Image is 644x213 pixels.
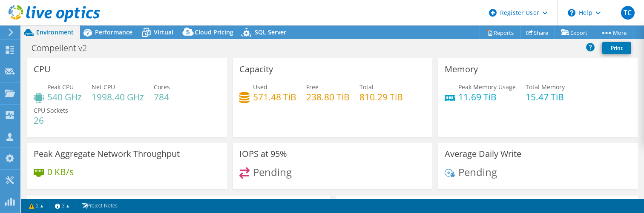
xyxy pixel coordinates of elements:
span: Peak Memory Usage [458,83,516,91]
h3: Capacity [239,65,273,74]
a: 3 [49,201,75,211]
span: Environment [36,28,74,36]
span: Free [306,83,319,91]
h4: 238.80 TiB [306,92,350,102]
span: SQL Server [255,28,286,36]
a: Export [555,26,594,39]
span: Cloud Pricing [195,28,233,36]
span: Cores [154,83,170,91]
span: Pending [458,165,497,179]
h3: CPU [34,65,51,74]
a: Reports [480,26,520,39]
span: Used [253,83,267,91]
span: Peak CPU [47,83,74,91]
h3: IOPS at 95% [239,149,287,159]
span: Total [359,83,374,91]
a: Project Notes [75,201,124,211]
span: Pending [253,165,292,179]
span: CPU Sockets [34,106,68,114]
svg: \n [568,9,575,17]
a: Share [520,26,555,39]
h4: 784 [154,92,170,102]
span: Virtual [154,28,173,36]
span: Performance [95,28,132,36]
h4: 1998.40 GHz [92,92,144,102]
h4: 11.69 TiB [458,92,516,102]
h3: Average Daily Write [445,149,521,159]
span: Net CPU [92,83,115,91]
a: 2 [23,201,49,211]
h4: 0 KB/s [47,167,74,176]
h3: Memory [445,65,478,74]
h1: Compellent v2 [28,43,100,53]
h4: 15.47 TiB [526,92,565,102]
h4: 26 [34,116,68,125]
span: TC [621,6,635,20]
h4: 540 GHz [47,92,82,102]
a: Print [602,42,631,54]
a: More [594,26,633,39]
h3: Peak Aggregate Network Throughput [34,149,180,159]
h4: 810.29 TiB [359,92,403,102]
h4: 571.48 TiB [253,92,296,102]
span: Total Memory [526,83,565,91]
